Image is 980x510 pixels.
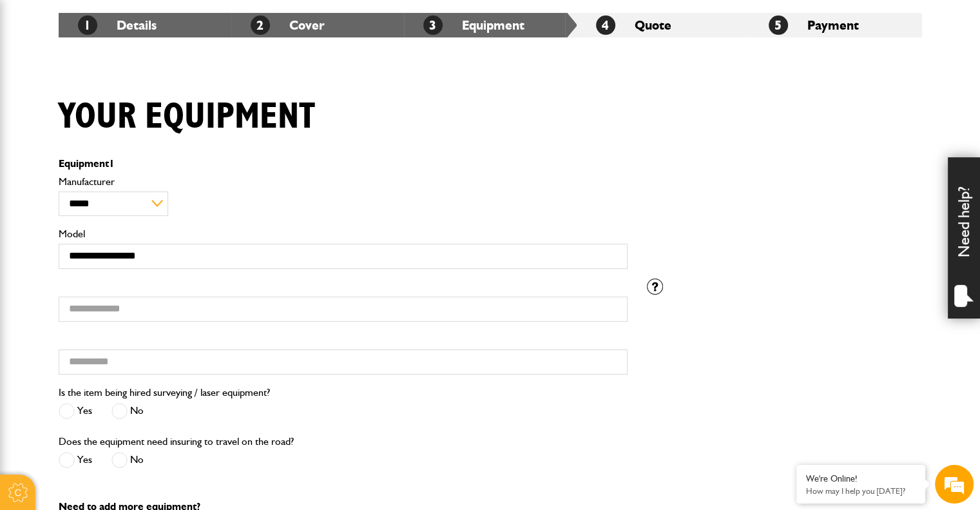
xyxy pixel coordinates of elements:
[111,403,144,419] label: No
[78,15,97,35] span: 1
[22,72,54,90] img: d_20077148190_company_1631870298795_20077148190
[806,486,916,496] p: How may I help you today?
[59,177,628,187] label: Manufacturer
[175,397,234,415] em: Start Chat
[109,157,115,170] span: 1
[17,157,235,186] input: Enter your email address
[59,229,628,239] label: Model
[251,17,325,33] a: 2Cover
[17,233,235,386] textarea: Type your message and hit 'Enter'
[17,195,235,224] input: Enter your phone number
[111,452,144,468] label: No
[806,473,916,484] div: We're Online!
[59,159,628,169] p: Equipment
[59,387,270,398] label: Is the item being hired surveying / laser equipment?
[59,452,92,468] label: Yes
[423,15,443,35] span: 3
[59,436,294,447] label: Does the equipment need insuring to travel on the road?
[769,15,788,35] span: 5
[59,95,315,139] h1: Your equipment
[67,72,216,89] div: Chat with us now
[749,13,922,37] li: Payment
[211,6,242,37] div: Minimize live chat window
[59,403,92,419] label: Yes
[948,157,980,319] div: Need help?
[251,15,270,35] span: 2
[78,17,157,33] a: 1Details
[404,13,577,37] li: Equipment
[596,15,615,35] span: 4
[17,119,235,148] input: Enter your last name
[577,13,749,37] li: Quote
